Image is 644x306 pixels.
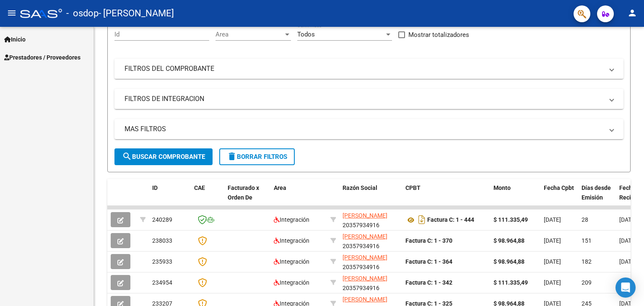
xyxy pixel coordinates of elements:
span: [PERSON_NAME] [343,275,387,282]
mat-panel-title: MAS FILTROS [125,124,603,134]
span: 235933 [152,258,172,265]
span: Area [216,31,283,38]
mat-expansion-panel-header: FILTROS DEL COMPROBANTE [114,59,623,79]
mat-icon: menu [7,8,17,18]
span: CAE [194,184,205,191]
span: Integración [274,258,309,265]
strong: $ 111.335,49 [493,216,528,223]
mat-icon: delete [227,151,237,161]
strong: Factura C: 1 - 342 [405,279,452,286]
span: Integración [274,279,309,286]
span: Integración [274,216,309,223]
datatable-header-cell: CPBT [402,179,490,216]
span: Buscar Comprobante [122,153,205,161]
datatable-header-cell: ID [149,179,191,216]
span: [DATE] [619,216,636,223]
span: Monto [493,184,511,191]
button: Borrar Filtros [219,148,295,165]
span: Mostrar totalizadores [408,30,469,40]
span: [DATE] [619,258,636,265]
span: [PERSON_NAME] [343,254,387,261]
span: ID [152,184,158,191]
datatable-header-cell: Días desde Emisión [578,179,616,216]
strong: Factura C: 1 - 444 [427,217,474,223]
span: 151 [582,237,592,244]
div: 20357934916 [343,253,399,270]
span: [PERSON_NAME] [343,296,387,303]
span: 240289 [152,216,172,223]
span: 28 [582,216,588,223]
span: Borrar Filtros [227,153,287,161]
span: Prestadores / Proveedores [4,53,80,62]
mat-icon: person [627,8,637,18]
span: [PERSON_NAME] [343,212,387,219]
strong: Factura C: 1 - 364 [405,258,452,265]
strong: $ 98.964,88 [493,258,525,265]
div: 20357934916 [343,232,399,249]
span: [DATE] [544,279,561,286]
button: Buscar Comprobante [114,148,213,165]
mat-panel-title: FILTROS DEL COMPROBANTE [125,64,603,73]
span: 209 [582,279,592,286]
span: [DATE] [544,237,561,244]
datatable-header-cell: Monto [490,179,540,216]
span: 238033 [152,237,172,244]
span: [DATE] [544,258,561,265]
span: - [PERSON_NAME] [99,4,174,23]
datatable-header-cell: Facturado x Orden De [224,179,270,216]
strong: Factura C: 1 - 370 [405,237,452,244]
div: 20357934916 [343,274,399,291]
datatable-header-cell: Fecha Cpbt [540,179,578,216]
span: Facturado x Orden De [228,184,259,201]
span: Area [274,184,286,191]
strong: $ 111.335,49 [493,279,528,286]
span: [DATE] [544,216,561,223]
span: - osdop [66,4,99,23]
i: Descargar documento [416,213,427,226]
mat-expansion-panel-header: FILTROS DE INTEGRACION [114,89,623,109]
datatable-header-cell: Razón Social [339,179,402,216]
span: CPBT [405,184,421,191]
div: 20357934916 [343,211,399,228]
span: Días desde Emisión [582,184,611,201]
span: Razón Social [343,184,377,191]
mat-panel-title: FILTROS DE INTEGRACION [125,94,603,104]
datatable-header-cell: CAE [191,179,224,216]
span: 234954 [152,279,172,286]
div: Open Intercom Messenger [615,277,636,298]
span: [PERSON_NAME] [343,233,387,240]
span: [DATE] [619,237,636,244]
span: 182 [582,258,592,265]
datatable-header-cell: Area [270,179,327,216]
strong: $ 98.964,88 [493,237,525,244]
span: Fecha Recibido [619,184,643,201]
span: Integración [274,237,309,244]
mat-icon: search [122,151,132,161]
mat-expansion-panel-header: MAS FILTROS [114,119,623,139]
span: Inicio [4,35,26,44]
span: Fecha Cpbt [544,184,574,191]
span: Todos [297,31,315,38]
